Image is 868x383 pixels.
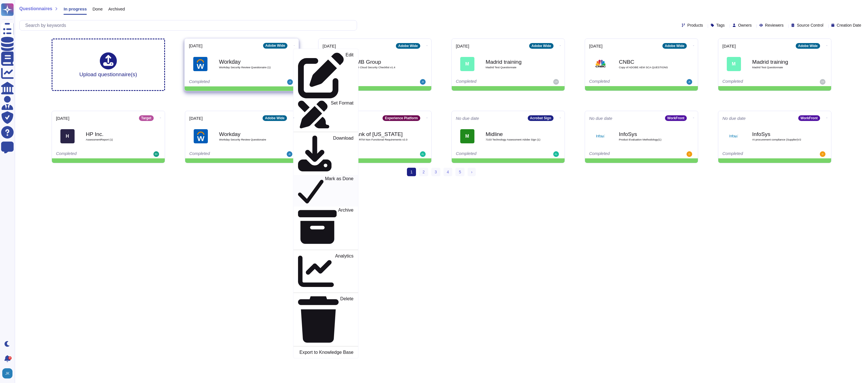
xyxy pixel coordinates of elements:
[486,131,542,137] b: Midline
[323,44,336,48] span: [DATE]
[64,7,87,11] span: In progress
[219,59,276,64] b: Workday
[589,116,613,120] span: No due date
[22,20,357,30] input: Search by keywords
[189,151,259,157] div: Completed
[486,138,542,141] span: 7103 Technology Assessment Adobe Sign (1)
[383,115,420,121] div: Experience Platform
[594,57,608,71] img: Logo
[529,43,553,49] div: Adobe Wide
[594,129,608,143] img: Logo
[723,44,736,48] span: [DATE]
[8,356,12,360] div: 9+
[528,115,554,121] div: Acrobat Sign
[420,79,426,85] img: user
[738,23,752,27] span: Owners
[219,131,276,137] b: Workday
[352,59,409,65] b: CMB Group
[460,129,474,143] div: M
[19,7,52,11] span: Questionnaires
[352,131,409,137] b: Bank of [US_STATE]
[687,79,692,85] img: user
[553,79,559,85] img: user
[333,136,353,174] p: Download
[486,66,542,69] span: Madrid Test Questionnaie
[193,57,208,71] img: Logo
[420,151,426,157] img: user
[340,297,353,343] p: Delete
[431,168,440,176] a: 3
[325,176,353,205] p: Mark as Done
[345,53,353,99] p: Edit
[820,151,825,157] img: user
[796,43,820,49] div: Adobe Wide
[820,79,825,85] img: user
[352,66,409,69] span: CIMB Cloud Security Checklist v1.4
[407,168,416,176] span: 1
[752,131,809,137] b: InfoSys
[665,115,687,121] div: WorkFront
[189,116,203,120] span: [DATE]
[153,151,159,157] img: user
[2,368,12,378] img: user
[92,7,103,11] span: Done
[687,151,692,157] img: user
[752,138,809,141] span: AI procurement compliance (Supplier)V2
[619,131,676,137] b: InfoSys
[293,207,358,248] a: Archive
[293,175,358,207] a: Mark as Done
[86,131,143,137] b: HP Inc.
[56,151,126,157] div: Completed
[723,116,746,120] span: No due date
[727,129,741,143] img: Logo
[619,138,676,141] span: Product Evaluation Methodology(1)
[331,101,353,128] p: Set Format
[108,7,125,11] span: Archived
[456,116,479,120] span: No due date
[837,23,861,27] span: Creation Date
[293,51,358,100] a: Edit
[293,99,358,129] a: Set Format
[189,44,202,48] span: [DATE]
[486,59,542,65] b: Madrid training
[456,79,525,85] div: Completed
[727,57,741,71] div: M
[589,79,659,85] div: Completed
[352,138,409,141] span: BOH RTM Non Functional Requirements v2.0
[219,66,276,69] span: Workday Security Review Questionaire (1)
[460,57,474,71] div: M
[139,115,154,121] div: Target
[293,295,358,344] a: Delete
[419,168,428,176] a: 2
[79,52,137,77] div: Upload questionnaire(s)
[797,23,823,27] span: Source Control
[194,129,208,143] img: Logo
[716,23,725,27] span: Tags
[589,151,659,157] div: Completed
[396,43,420,49] div: Adobe Wide
[723,151,792,157] div: Completed
[1,367,16,380] button: user
[798,115,820,121] div: WorkFront
[263,115,287,121] div: Adobe Wide
[765,23,783,27] span: Reviewers
[619,66,676,69] span: Copy of ADOBE AEM SCA QUESTIONS
[619,59,676,65] b: CNBC
[189,79,259,85] div: Completed
[263,43,287,48] div: Adobe Wide
[471,170,472,174] span: ›
[293,252,358,290] a: Analytics
[553,151,559,157] img: user
[335,254,353,289] p: Analytics
[287,151,292,157] img: user
[60,129,75,143] div: H
[456,44,469,48] span: [DATE]
[86,138,143,141] span: AssessmentReport (1)
[589,44,603,48] span: [DATE]
[752,66,809,69] span: Madrid Test Questionnaie
[455,168,464,176] a: 5
[687,23,703,27] span: Products
[293,349,358,356] a: Export to Knowledge Base
[219,138,276,141] span: Workday Security Review Questionaire
[56,116,69,120] span: [DATE]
